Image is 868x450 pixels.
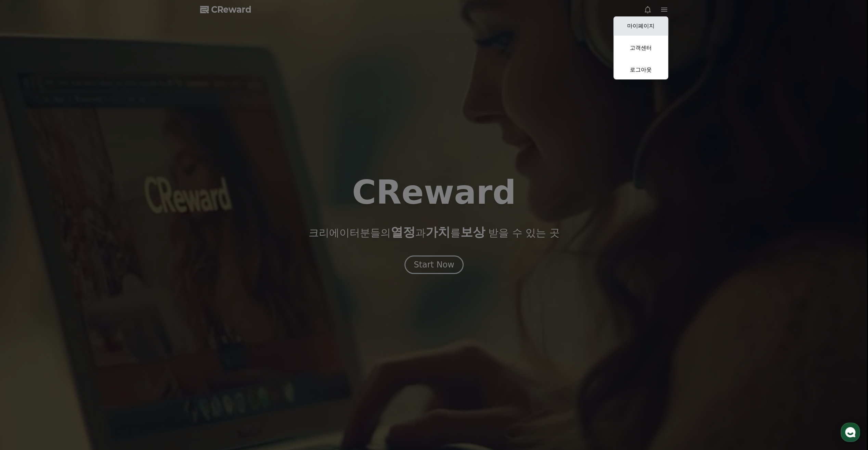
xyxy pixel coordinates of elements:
[613,60,668,79] a: 로그아웃
[613,16,668,36] a: 마이페이지
[106,227,114,233] span: 설정
[22,227,26,233] span: 홈
[45,217,88,234] a: 대화
[88,217,131,234] a: 설정
[2,217,45,234] a: 홈
[613,38,668,58] a: 고객센터
[613,16,668,79] button: 마이페이지 고객센터 로그아웃
[63,228,71,233] span: 대화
